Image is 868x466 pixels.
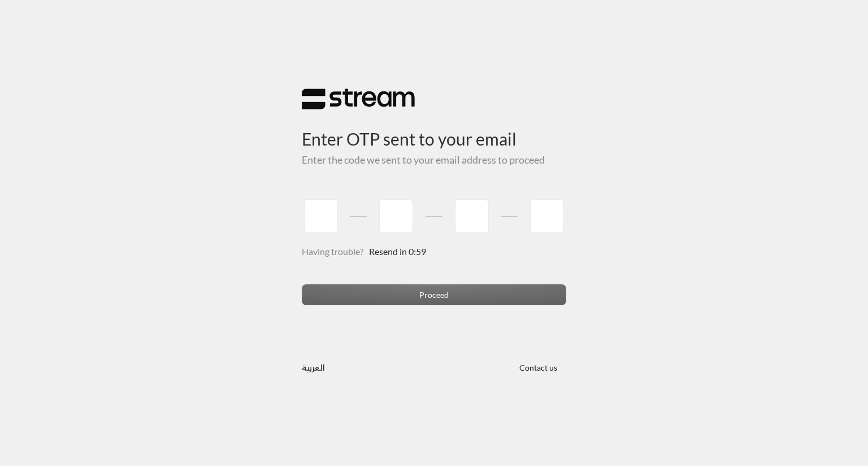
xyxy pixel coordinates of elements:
a: العربية [302,357,325,377]
a: Contact us [510,363,566,372]
h3: Enter OTP sent to your email [302,110,566,149]
span: Resend in 0:59 [369,246,426,257]
span: Having trouble? [302,246,363,257]
h5: Enter the code we sent to your email address to proceed [302,154,566,166]
button: Contact us [510,357,566,377]
img: Stream Logo [302,88,415,110]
